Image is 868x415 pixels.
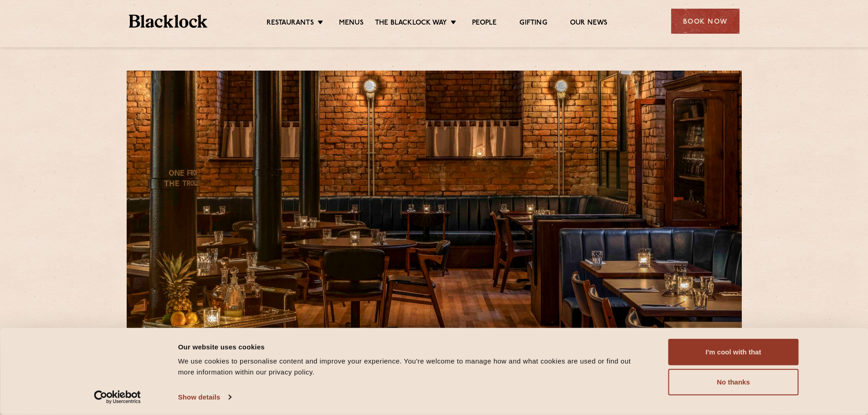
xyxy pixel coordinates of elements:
[178,341,648,352] div: Our website uses cookies
[77,390,157,404] a: Usercentrics Cookiebot - opens in a new window
[668,369,799,395] button: No thanks
[178,356,648,378] div: We use cookies to personalise content and improve your experience. You're welcome to manage how a...
[178,390,231,404] a: Show details
[129,15,208,28] img: BL_Textured_Logo-footer-cropped.svg
[375,19,447,29] a: The Blacklock Way
[668,339,799,365] button: I'm cool with that
[671,9,740,34] div: Book Now
[570,19,608,29] a: Our News
[472,19,497,29] a: People
[519,19,547,29] a: Gifting
[339,19,364,29] a: Menus
[267,19,314,29] a: Restaurants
